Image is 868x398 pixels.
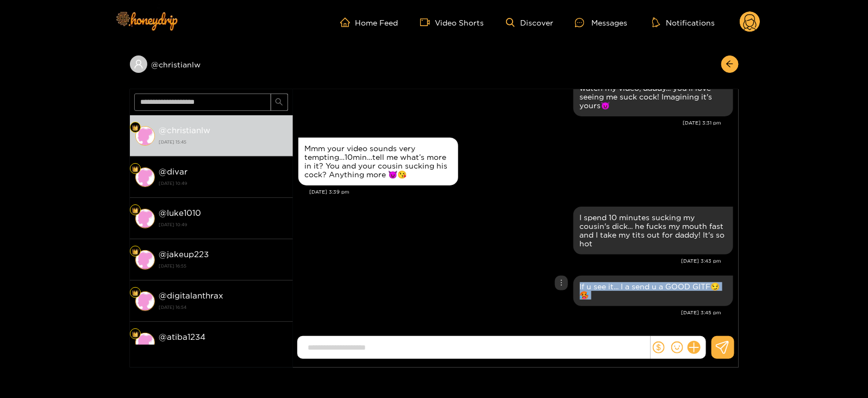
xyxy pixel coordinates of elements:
[506,18,553,27] a: Discover
[721,55,739,73] button: arrow-left
[159,291,224,300] strong: @ digitalanthrax
[580,213,727,248] div: I spend 10 minutes sucking my cousin's dick... he fucks my mouth fast and I take my tits out for ...
[726,60,734,69] span: arrow-left
[135,333,155,352] img: conversation
[573,276,733,306] div: Aug. 19, 3:45 pm
[159,261,288,271] strong: [DATE] 16:55
[159,208,202,217] strong: @ luke1010
[159,178,288,188] strong: [DATE] 10:49
[132,248,139,255] img: Fan Level
[159,137,288,147] strong: [DATE] 15:45
[310,188,733,196] div: [DATE] 3:39 pm
[159,220,288,229] strong: [DATE] 10:49
[132,166,139,172] img: Fan Level
[558,279,565,287] span: more
[134,59,143,69] span: user
[135,250,155,270] img: conversation
[159,167,188,176] strong: @ divar
[671,341,683,353] span: smile
[305,144,452,179] div: Mmm your video sounds very tempting…10min…tell me what’s more in it? You and your cousin sucking ...
[275,98,283,107] span: search
[159,344,288,353] strong: [DATE] 16:54
[653,341,665,353] span: dollar
[420,17,435,27] span: video-camera
[575,16,627,29] div: Messages
[135,167,155,187] img: conversation
[420,17,484,27] a: Video Shorts
[132,207,139,214] img: Fan Level
[132,125,139,131] img: Fan Level
[298,309,722,316] div: [DATE] 3:45 pm
[159,302,288,312] strong: [DATE] 16:54
[298,138,458,185] div: Aug. 19, 3:39 pm
[573,69,733,116] div: Aug. 19, 3:31 pm
[135,291,155,311] img: conversation
[159,332,206,341] strong: @ atiba1234
[135,209,155,228] img: conversation
[159,126,211,135] strong: @ christianlw
[132,331,139,338] img: Fan Level
[130,55,293,73] div: @christianlw
[298,257,722,265] div: [DATE] 3:43 pm
[135,126,155,146] img: conversation
[340,17,355,27] span: home
[298,119,722,127] div: [DATE] 3:31 pm
[271,94,288,111] button: search
[580,75,727,110] div: Umm yes baby... I'll sext you if you watch my video, daddy... you'll love seeing me suck cock! Im...
[573,207,733,254] div: Aug. 19, 3:43 pm
[159,250,209,259] strong: @ jakeup223
[340,17,398,27] a: Home Feed
[649,17,718,28] button: Notifications
[651,339,667,356] button: dollar
[132,290,139,296] img: Fan Level
[580,282,727,300] div: If u see it... I a send u a GOOD GITF😏🥵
